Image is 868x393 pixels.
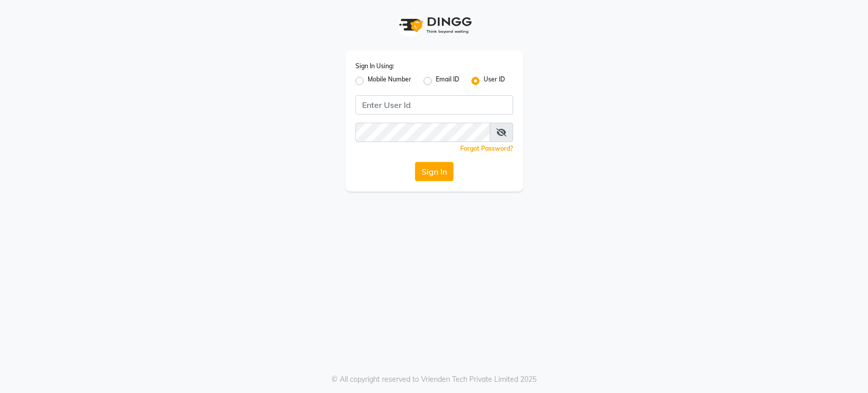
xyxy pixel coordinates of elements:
label: Sign In Using: [355,62,394,71]
a: Forgot Password? [460,145,513,152]
img: logo1.svg [394,10,475,40]
label: Email ID [436,75,459,87]
button: Sign In [415,162,454,181]
label: Mobile Number [368,75,411,87]
label: User ID [484,75,505,87]
input: Username [355,95,513,115]
input: Username [355,123,490,142]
